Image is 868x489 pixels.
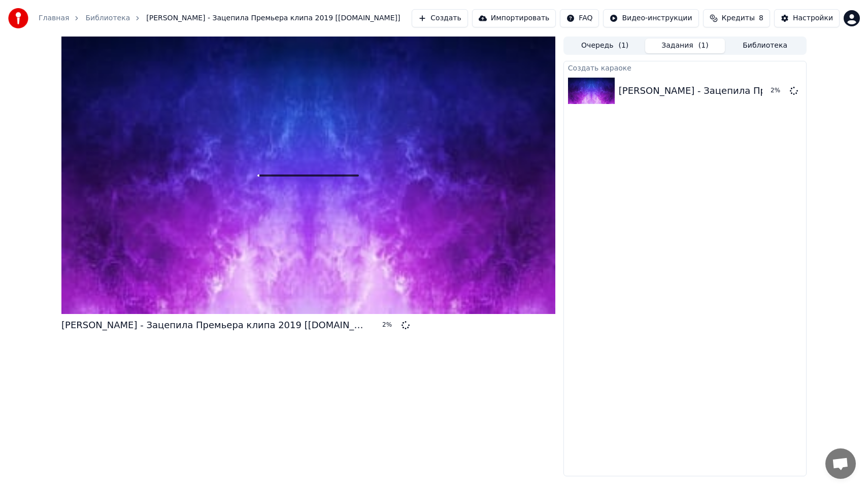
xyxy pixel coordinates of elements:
button: Импортировать [472,9,556,27]
a: Библиотека [85,13,130,23]
div: Настройки [793,13,833,23]
span: [PERSON_NAME] - Зацепила Премьера клипа 2019 [[DOMAIN_NAME]] [146,13,400,23]
button: Настройки [774,9,840,27]
div: 2 % [382,321,397,329]
button: Создать [412,9,468,27]
button: Кредиты8 [703,9,770,27]
a: Главная [39,13,69,23]
button: Библиотека [725,39,805,53]
button: Очередь [565,39,645,53]
div: [PERSON_NAME] - Зацепила Премьера клипа 2019 [[DOMAIN_NAME]] [61,318,366,332]
a: Открытый чат [825,448,856,479]
div: 2 % [771,87,786,95]
nav: breadcrumb [39,13,400,23]
span: ( 1 ) [618,41,628,51]
button: Видео-инструкции [603,9,698,27]
span: 8 [759,13,763,23]
button: Задания [645,39,725,53]
div: Создать караоке [564,61,806,74]
img: youka [8,8,28,28]
button: FAQ [560,9,599,27]
span: Кредиты [722,13,755,23]
span: ( 1 ) [698,41,709,51]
